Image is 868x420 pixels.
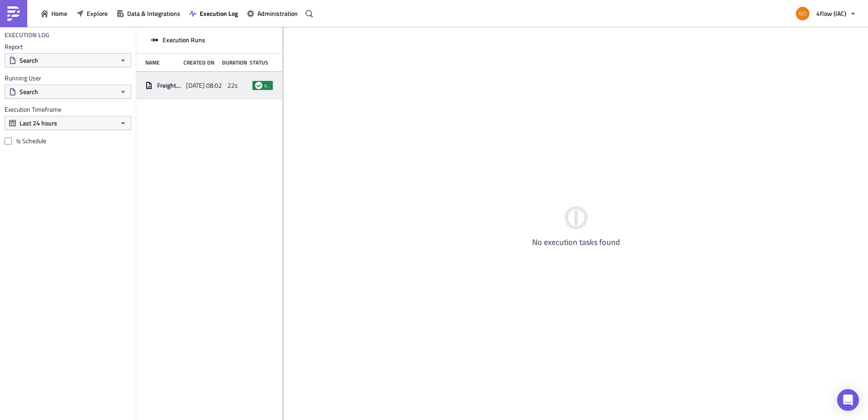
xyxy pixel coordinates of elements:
img: PushMetrics [6,6,21,21]
span: Execution Log [200,9,238,18]
span: Home [51,9,67,18]
div: Created On [183,59,217,66]
span: 4flow (IAC) [816,9,846,18]
div: Duration [222,59,245,66]
button: Search [5,85,131,99]
span: Search [20,87,38,96]
span: Freight Cost Report Import Data - [GEOGRAPHIC_DATA] [157,81,182,90]
div: Open Intercom Messenger [837,389,859,411]
button: Administration [242,6,302,20]
h4: Execution Log [5,31,49,39]
button: Last 24 hours [5,116,131,130]
button: Execution Log [185,6,242,20]
span: [DATE] 08:02 [186,81,222,90]
span: Administration [257,9,298,18]
span: Explore [87,9,108,18]
label: Is Schedule [5,137,131,145]
span: Execution Runs [163,36,205,44]
div: Name [145,59,179,66]
span: 22s [227,81,238,90]
label: Running User [5,74,131,82]
button: Data & Integrations [112,6,185,20]
span: Data & Integrations [127,9,180,18]
img: Avatar [795,6,810,21]
span: success [264,82,270,89]
label: Execution Timeframe [5,105,131,114]
button: Search [5,53,131,67]
span: success [255,82,262,89]
label: Report [5,43,131,51]
div: Status [250,59,269,66]
button: Explore [72,6,112,20]
button: 4flow (IAC) [790,4,861,24]
span: Search [20,55,38,65]
span: Last 24 hours [20,118,57,128]
h4: No execution tasks found [532,238,620,247]
button: Home [36,6,72,20]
